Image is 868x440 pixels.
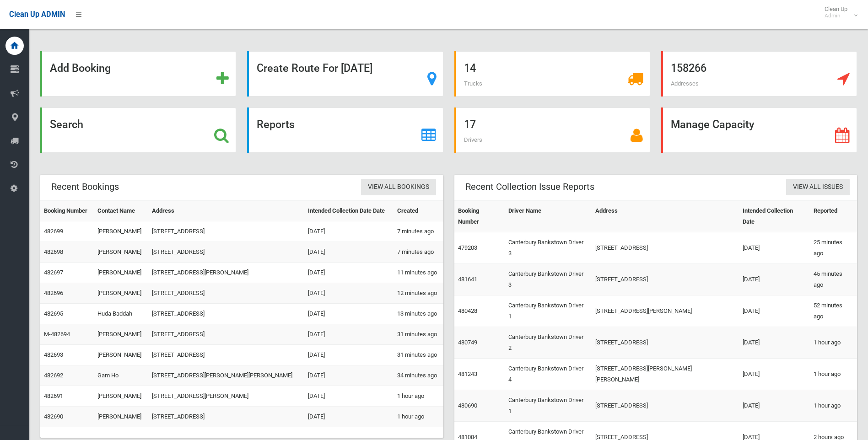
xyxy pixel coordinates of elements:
[40,51,236,97] a: Add Booking
[257,62,372,75] strong: Create Route For [DATE]
[394,407,443,427] td: 1 hour ago
[94,365,148,386] td: Gam Ho
[458,339,477,346] a: 480749
[592,390,739,422] td: [STREET_ADDRESS]
[304,386,393,407] td: [DATE]
[94,407,148,427] td: [PERSON_NAME]
[44,372,63,379] a: 482692
[304,304,393,324] td: [DATE]
[148,221,304,242] td: [STREET_ADDRESS]
[464,80,482,87] span: Trucks
[505,201,592,232] th: Driver Name
[394,304,443,324] td: 13 minutes ago
[40,107,236,153] a: Search
[44,310,63,317] a: 482695
[394,365,443,386] td: 34 minutes ago
[592,295,739,327] td: [STREET_ADDRESS][PERSON_NAME]
[739,201,810,232] th: Intended Collection Date
[820,5,857,19] span: Clean Up
[40,201,94,221] th: Booking Number
[739,264,810,295] td: [DATE]
[671,62,706,75] strong: 158266
[44,290,63,296] a: 482696
[9,10,65,19] span: Clean Up ADMIN
[304,324,393,345] td: [DATE]
[304,407,393,427] td: [DATE]
[148,304,304,324] td: [STREET_ADDRESS]
[44,331,70,338] a: M-482694
[592,359,739,390] td: [STREET_ADDRESS][PERSON_NAME][PERSON_NAME]
[50,62,111,75] strong: Add Booking
[810,295,857,327] td: 52 minutes ago
[458,370,477,377] a: 481243
[148,324,304,345] td: [STREET_ADDRESS]
[810,201,857,232] th: Reported
[50,118,83,131] strong: Search
[505,390,592,422] td: Canterbury Bankstown Driver 1
[94,283,148,304] td: [PERSON_NAME]
[148,345,304,365] td: [STREET_ADDRESS]
[458,276,477,283] a: 481641
[304,365,393,386] td: [DATE]
[94,304,148,324] td: Huda Baddah
[592,264,739,295] td: [STREET_ADDRESS]
[94,324,148,345] td: [PERSON_NAME]
[304,242,393,263] td: [DATE]
[394,345,443,365] td: 31 minutes ago
[94,386,148,407] td: [PERSON_NAME]
[394,386,443,407] td: 1 hour ago
[505,327,592,359] td: Canterbury Bankstown Driver 2
[592,327,739,359] td: [STREET_ADDRESS]
[394,242,443,263] td: 7 minutes ago
[94,201,148,221] th: Contact Name
[739,390,810,422] td: [DATE]
[464,136,482,143] span: Drivers
[592,201,739,232] th: Address
[40,178,130,196] header: Recent Bookings
[94,242,148,263] td: [PERSON_NAME]
[44,392,63,399] a: 482691
[44,269,63,276] a: 482697
[454,107,650,153] a: 17 Drivers
[454,178,605,196] header: Recent Collection Issue Reports
[825,12,847,19] small: Admin
[810,264,857,295] td: 45 minutes ago
[148,201,304,221] th: Address
[810,390,857,422] td: 1 hour ago
[505,232,592,264] td: Canterbury Bankstown Driver 3
[94,263,148,283] td: [PERSON_NAME]
[94,221,148,242] td: [PERSON_NAME]
[454,201,505,232] th: Booking Number
[304,201,393,221] th: Intended Collection Date Date
[505,295,592,327] td: Canterbury Bankstown Driver 1
[810,232,857,264] td: 25 minutes ago
[739,327,810,359] td: [DATE]
[810,359,857,390] td: 1 hour ago
[739,295,810,327] td: [DATE]
[361,179,436,196] a: View All Bookings
[148,263,304,283] td: [STREET_ADDRESS][PERSON_NAME]
[44,248,63,255] a: 482698
[810,327,857,359] td: 1 hour ago
[247,107,443,153] a: Reports
[671,118,754,131] strong: Manage Capacity
[464,118,476,131] strong: 17
[148,365,304,386] td: [STREET_ADDRESS][PERSON_NAME][PERSON_NAME]
[786,179,850,196] a: View All Issues
[148,407,304,427] td: [STREET_ADDRESS]
[592,232,739,264] td: [STREET_ADDRESS]
[148,386,304,407] td: [STREET_ADDRESS][PERSON_NAME]
[247,51,443,97] a: Create Route For [DATE]
[304,263,393,283] td: [DATE]
[148,283,304,304] td: [STREET_ADDRESS]
[739,232,810,264] td: [DATE]
[394,221,443,242] td: 7 minutes ago
[505,359,592,390] td: Canterbury Bankstown Driver 4
[44,228,63,235] a: 482699
[257,118,295,131] strong: Reports
[458,244,477,251] a: 479203
[394,263,443,283] td: 11 minutes ago
[739,359,810,390] td: [DATE]
[505,264,592,295] td: Canterbury Bankstown Driver 3
[394,283,443,304] td: 12 minutes ago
